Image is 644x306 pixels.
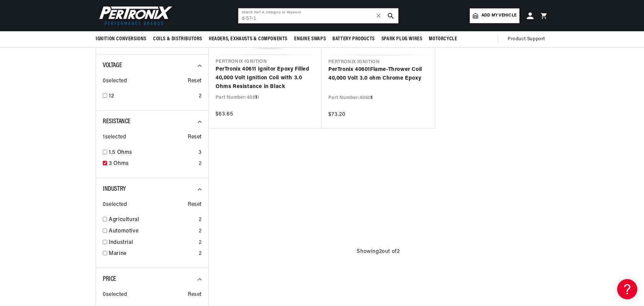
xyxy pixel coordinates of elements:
[291,31,329,47] summary: Engine Swaps
[199,250,202,258] div: 2
[103,118,131,125] span: Resistance
[109,160,196,168] a: 3 Ohms
[329,31,378,47] summary: Battery Products
[205,31,291,47] summary: Headers, Exhausts & Components
[109,227,196,236] a: Automotive
[199,216,202,224] div: 2
[198,148,202,157] div: 3
[109,238,196,247] a: Industrial
[96,36,146,43] span: Ignition Conversions
[103,276,116,282] span: Price
[508,31,548,47] summary: Product Support
[103,201,127,209] span: 0 selected
[381,36,422,43] span: Spark Plug Wires
[199,227,202,236] div: 2
[425,31,460,47] summary: Motorcycle
[109,216,196,224] a: Agricultural
[294,36,326,43] span: Engine Swaps
[332,36,375,43] span: Battery Products
[150,31,205,47] summary: Coils & Distributors
[470,8,519,23] a: Add my vehicle
[103,62,122,69] span: Voltage
[109,92,196,101] a: 12
[109,250,196,258] a: Marine
[103,186,126,192] span: Industry
[199,238,202,247] div: 2
[96,31,150,47] summary: Ignition Conversions
[188,201,202,209] span: Reset
[216,65,315,91] a: PerTronix 40611 Ignitor Epoxy Filled 40,000 Volt Ignition Coil with 3.0 Ohms Resistance in Black
[109,148,196,157] a: 1.5 Ohms
[153,36,202,43] span: Coils & Distributors
[103,291,127,299] span: 0 selected
[103,133,126,142] span: 1 selected
[103,77,127,86] span: 0 selected
[328,65,428,83] a: PerTronix 40601Flame-Thrower Coil 40,000 Volt 3.0 ohm Chrome Epoxy
[188,77,202,86] span: Reset
[199,92,202,101] div: 2
[199,160,202,168] div: 2
[481,12,516,19] span: Add my vehicle
[96,4,173,27] img: Pertronix
[508,36,545,43] span: Product Support
[188,133,202,142] span: Reset
[238,8,398,23] input: Search Part #, Category or Keyword
[378,31,426,47] summary: Spark Plug Wires
[429,36,457,43] span: Motorcycle
[209,36,287,43] span: Headers, Exhausts & Components
[357,248,400,256] span: Showing 2 out of 2
[383,8,398,23] button: search button
[188,291,202,299] span: Reset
